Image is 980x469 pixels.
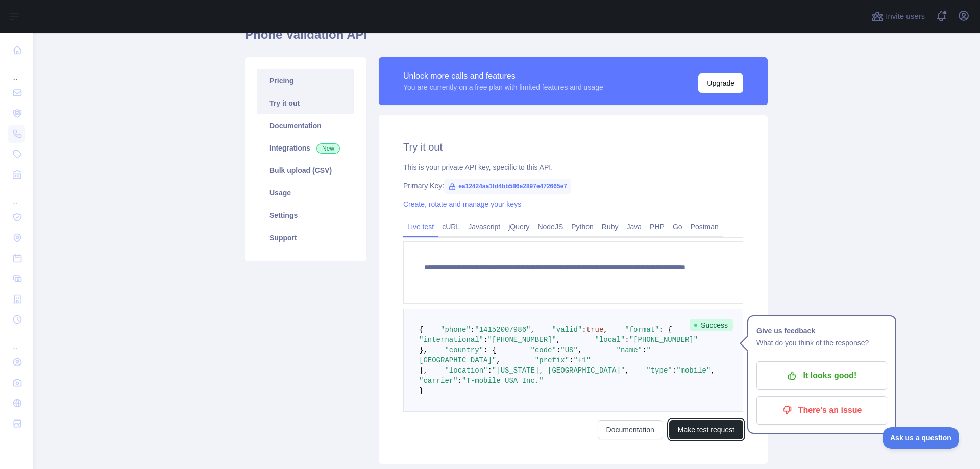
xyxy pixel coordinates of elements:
a: PHP [646,218,669,235]
p: What do you think of the response? [756,337,887,349]
a: Live test [403,218,438,235]
span: "name" [617,346,642,354]
a: Try it out [257,92,354,114]
span: "valid" [552,326,582,334]
span: , [556,336,560,344]
span: "14152007986" [475,326,530,334]
a: Pricing [257,69,354,92]
span: , [710,366,715,375]
span: : [487,366,492,375]
span: : { [483,346,496,354]
span: "location" [445,366,487,375]
span: "international" [419,336,483,344]
a: Java [623,218,646,235]
span: "country" [445,346,483,354]
a: Postman [687,218,723,235]
a: jQuery [504,218,533,235]
button: It looks good! [756,361,887,390]
span: : [471,326,475,334]
iframe: Toggle Customer Support [883,427,960,449]
span: "mobile" [676,366,710,375]
a: Go [669,218,687,235]
p: There's an issue [764,402,879,419]
span: , [625,366,629,375]
div: Unlock more calls and features [403,70,603,82]
span: }, [419,346,428,354]
span: : [582,326,586,334]
span: "type" [646,366,672,375]
span: "[PHONE_NUMBER]" [487,336,556,344]
a: Documentation [257,114,354,137]
a: Create, rotate and manage your keys [403,200,521,208]
a: Python [567,218,598,235]
div: Primary Key: [403,181,743,191]
span: Success [690,319,733,331]
span: , [603,326,607,334]
span: "format" [625,326,659,334]
span: "[US_STATE], [GEOGRAPHIC_DATA]" [492,366,625,375]
div: You are currently on a free plan with limited features and usage [403,82,603,92]
h1: Give us feedback [756,325,887,337]
a: Settings [257,204,354,227]
div: ... [8,186,24,206]
a: Bulk upload (CSV) [257,159,354,182]
span: { [419,326,423,334]
span: }, [419,366,428,375]
h2: Try it out [403,140,743,154]
div: ... [8,331,24,351]
div: This is your private API key, specific to this API. [403,162,743,172]
span: true [586,326,604,334]
span: ea12424aa1fd4bb586e2897e472665e7 [444,179,571,194]
div: ... [8,61,24,82]
span: , [496,356,500,364]
span: : [642,346,646,354]
span: : [625,336,629,344]
h1: Phone Validation API [245,27,768,51]
span: : [483,336,487,344]
span: "code" [530,346,556,354]
span: : [556,346,560,354]
a: NodeJS [533,218,567,235]
span: "prefix" [535,356,569,364]
a: Support [257,227,354,249]
button: Upgrade [698,73,743,93]
span: "[PHONE_NUMBER]" [629,336,698,344]
span: : [672,366,676,375]
span: : [569,356,573,364]
a: Usage [257,182,354,204]
p: It looks good! [764,367,879,384]
span: : [458,377,462,385]
a: Ruby [598,218,623,235]
span: "US" [560,346,578,354]
button: There's an issue [756,396,887,425]
span: "local" [595,336,625,344]
span: } [419,387,423,395]
span: "carrier" [419,377,458,385]
button: Make test request [669,420,743,439]
span: "phone" [440,326,471,334]
span: New [316,143,340,154]
a: Javascript [464,218,504,235]
span: "T-mobile USA Inc." [462,377,544,385]
span: : { [659,326,672,334]
span: "+1" [573,356,591,364]
a: Documentation [598,420,663,439]
span: , [530,326,534,334]
span: , [578,346,582,354]
span: Invite users [886,11,925,22]
a: cURL [438,218,464,235]
a: Integrations New [257,137,354,159]
button: Invite users [869,8,927,24]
